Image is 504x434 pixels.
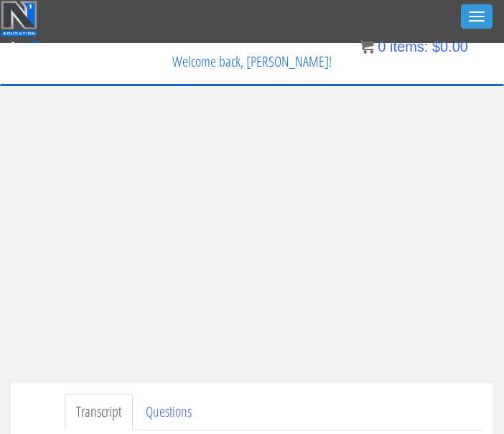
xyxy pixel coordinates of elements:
img: n1-education [1,1,37,37]
a: 0 [11,37,43,57]
p: Welcome back, [PERSON_NAME]! [1,44,503,80]
bdi: 0.00 [432,39,468,55]
a: Questions [134,394,203,430]
a: 0 items: $0.00 [360,39,468,55]
span: 0 [378,39,386,55]
a: Transcript [65,394,133,430]
span: items: [390,39,428,55]
span: $ [432,39,440,55]
span: 0 [25,41,43,59]
img: icon11.png [360,39,374,54]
